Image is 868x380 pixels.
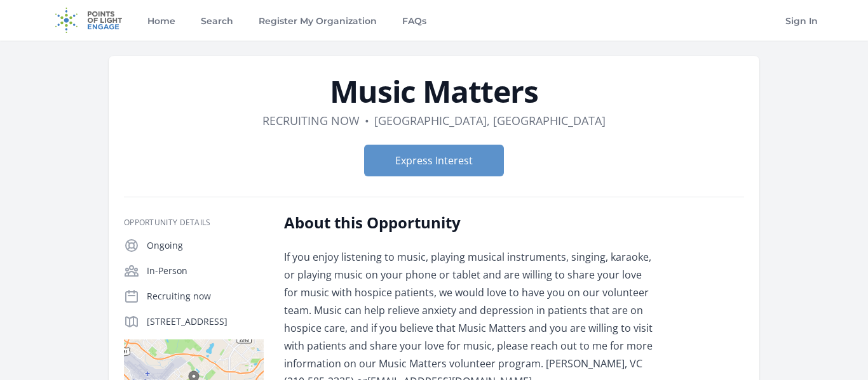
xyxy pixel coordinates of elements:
[147,239,264,252] p: Ongoing
[284,213,656,233] h2: About this Opportunity
[124,218,264,228] h3: Opportunity Details
[374,112,606,129] dd: [GEOGRAPHIC_DATA], [GEOGRAPHIC_DATA]
[147,315,264,328] p: [STREET_ADDRESS]
[124,76,744,107] h1: Music Matters
[147,265,264,277] p: In-Person
[147,290,264,303] p: Recruiting now
[364,145,504,176] button: Express Interest
[365,112,369,129] div: •
[262,112,360,129] dd: Recruiting now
